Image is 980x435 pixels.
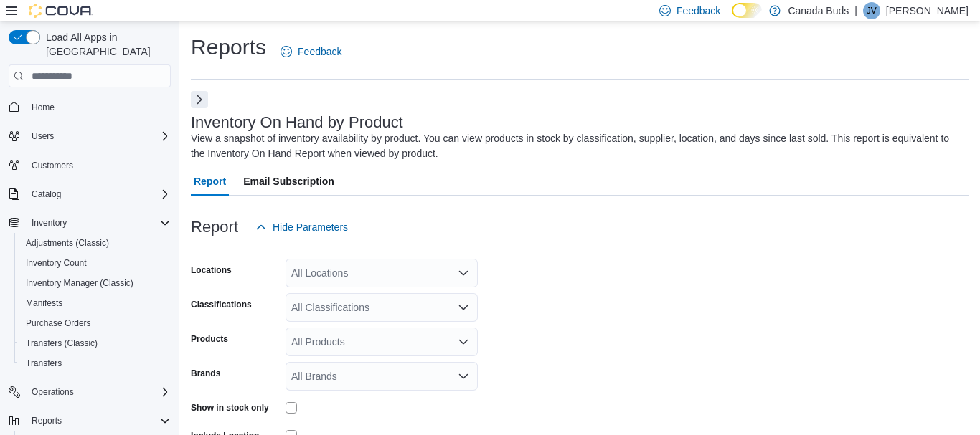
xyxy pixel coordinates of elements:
[3,184,176,204] button: Catalog
[26,157,79,174] a: Customers
[3,126,176,146] button: Users
[26,257,87,269] span: Inventory Count
[26,317,91,329] span: Purchase Orders
[458,371,469,382] button: Open list of options
[191,264,232,276] label: Locations
[20,234,115,252] a: Adjustments (Classic)
[732,3,762,18] input: Dark Mode
[14,253,176,273] button: Inventory Count
[20,234,171,252] span: Adjustments (Classic)
[191,33,266,62] h1: Reports
[32,217,67,229] span: Inventory
[20,315,97,332] a: Purchase Orders
[243,167,334,196] span: Email Subscription
[26,277,133,289] span: Inventory Manager (Classic)
[26,214,72,231] button: Inventory
[14,333,176,353] button: Transfers (Classic)
[26,156,171,174] span: Customers
[26,412,171,429] span: Reports
[26,186,171,203] span: Catalog
[40,30,171,59] span: Load All Apps in [GEOGRAPHIC_DATA]
[854,2,857,19] p: |
[20,274,139,292] a: Inventory Manager (Classic)
[14,313,176,333] button: Purchase Orders
[3,213,176,233] button: Inventory
[3,155,176,176] button: Customers
[32,160,73,171] span: Customers
[677,4,720,18] span: Feedback
[732,18,732,19] span: Dark Mode
[20,335,103,352] a: Transfers (Classic)
[20,355,171,372] span: Transfers
[20,355,67,372] a: Transfers
[26,383,80,401] button: Operations
[191,219,238,236] h3: Report
[788,2,849,19] p: Canada Buds
[3,411,176,431] button: Reports
[20,274,171,292] span: Inventory Manager (Classic)
[26,358,62,369] span: Transfers
[32,102,55,113] span: Home
[26,214,171,231] span: Inventory
[867,2,877,19] span: JV
[863,2,880,19] div: Jillian Vander Doelen
[250,213,354,242] button: Hide Parameters
[26,383,171,401] span: Operations
[26,297,62,309] span: Manifests
[458,336,469,348] button: Open list of options
[191,333,228,345] label: Products
[29,4,93,18] img: Cova
[26,237,109,249] span: Adjustments (Classic)
[14,293,176,313] button: Manifests
[191,299,252,310] label: Classifications
[32,386,74,398] span: Operations
[275,37,347,66] a: Feedback
[26,412,67,429] button: Reports
[26,99,60,116] a: Home
[26,338,98,349] span: Transfers (Classic)
[20,254,93,272] a: Inventory Count
[458,302,469,313] button: Open list of options
[194,167,226,196] span: Report
[20,315,171,332] span: Purchase Orders
[32,415,62,426] span: Reports
[32,130,54,142] span: Users
[191,402,269,414] label: Show in stock only
[14,353,176,373] button: Transfers
[26,186,67,203] button: Catalog
[14,233,176,253] button: Adjustments (Classic)
[191,114,403,131] h3: Inventory On Hand by Product
[886,2,969,19] p: [PERSON_NAME]
[32,188,61,200] span: Catalog
[26,128,60,145] button: Users
[273,220,348,234] span: Hide Parameters
[20,295,68,312] a: Manifests
[191,131,961,161] div: View a snapshot of inventory availability by product. You can view products in stock by classific...
[20,295,171,312] span: Manifests
[14,273,176,293] button: Inventory Manager (Classic)
[20,335,171,352] span: Transfers (Classic)
[191,91,208,108] button: Next
[3,382,176,402] button: Operations
[26,97,171,115] span: Home
[191,368,220,379] label: Brands
[26,128,171,145] span: Users
[3,96,176,117] button: Home
[458,267,469,279] button: Open list of options
[298,44,341,59] span: Feedback
[20,254,171,272] span: Inventory Count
